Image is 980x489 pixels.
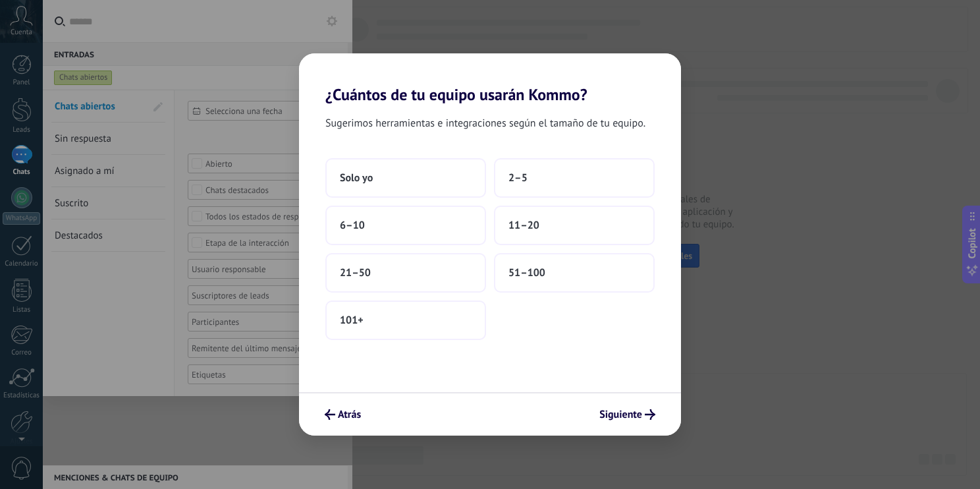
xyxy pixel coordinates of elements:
[508,266,545,279] span: 51–100
[325,206,486,245] button: 6–10
[299,53,681,104] h2: ¿Cuántos de tu equipo usarán Kommo?
[325,115,645,132] span: Sugerimos herramientas e integraciones según el tamaño de tu equipo.
[494,158,655,198] button: 2–5
[494,206,655,245] button: 11–20
[338,410,361,419] span: Atrás
[340,266,371,279] span: 21–50
[593,403,661,426] button: Siguiente
[340,219,365,232] span: 6–10
[508,171,528,185] span: 2–5
[340,171,373,185] span: Solo yo
[325,253,486,293] button: 21–50
[508,219,539,232] span: 11–20
[340,314,364,327] span: 101+
[319,403,367,426] button: Atrás
[325,301,486,340] button: 101+
[599,410,642,419] span: Siguiente
[325,158,486,198] button: Solo yo
[494,253,655,293] button: 51–100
